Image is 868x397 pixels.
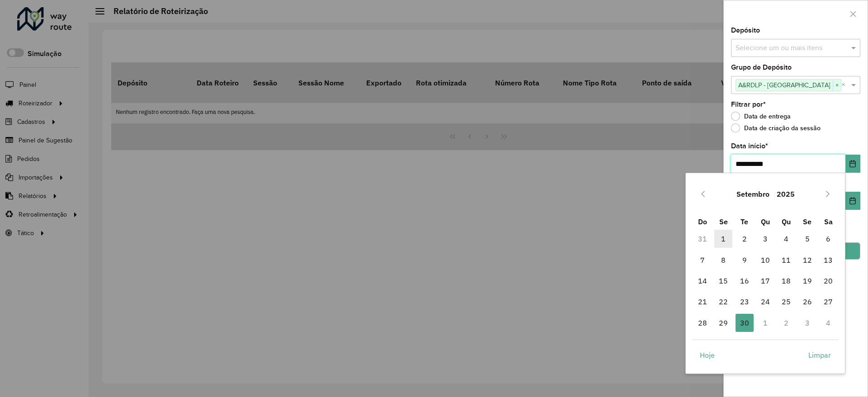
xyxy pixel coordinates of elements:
td: 26 [797,291,818,312]
span: Se [719,217,728,226]
span: 5 [798,230,816,248]
td: 11 [776,250,797,270]
td: 7 [692,250,713,270]
span: 8 [714,251,732,269]
td: 6 [818,228,839,249]
label: Data de criação da sessão [731,123,821,132]
span: 29 [714,314,732,332]
td: 9 [734,250,755,270]
button: Limpar [801,346,839,364]
span: 20 [819,272,837,290]
span: 24 [756,293,774,311]
span: 30 [736,314,754,332]
label: Depósito [731,25,760,36]
span: 16 [736,272,754,290]
span: Do [698,217,707,226]
td: 28 [692,312,713,333]
td: 10 [755,250,776,270]
td: 1 [755,312,776,333]
span: 28 [693,314,712,332]
td: 2 [776,312,797,333]
div: Choose Date [685,173,845,373]
td: 21 [692,291,713,312]
td: 31 [692,228,713,249]
span: Hoje [700,350,715,360]
td: 19 [797,270,818,291]
label: Data de entrega [731,112,791,121]
span: Clear all [841,80,849,90]
button: Previous Month [696,187,710,201]
td: 25 [776,291,797,312]
td: 20 [818,270,839,291]
span: 14 [693,272,712,290]
td: 12 [797,250,818,270]
span: Se [803,217,811,226]
td: 16 [734,270,755,291]
button: Choose Year [773,183,798,205]
td: 24 [755,291,776,312]
button: Hoje [692,346,722,364]
span: 22 [714,293,732,311]
td: 30 [734,312,755,333]
span: 25 [777,293,795,311]
span: 18 [777,272,795,290]
td: 3 [755,228,776,249]
button: Choose Month [733,183,773,205]
span: 27 [819,293,837,311]
span: Sa [824,217,833,226]
label: Data início [731,141,768,151]
button: Choose Date [845,155,860,173]
span: Qu [761,217,770,226]
span: A&RDLP - [GEOGRAPHIC_DATA] [736,80,833,90]
span: 7 [693,251,712,269]
td: 15 [713,270,734,291]
td: 27 [818,291,839,312]
td: 5 [797,228,818,249]
td: 18 [776,270,797,291]
span: × [833,80,841,91]
span: 11 [777,251,795,269]
span: Limpar [808,350,831,360]
label: Grupo de Depósito [731,62,792,73]
td: 14 [692,270,713,291]
td: 22 [713,291,734,312]
td: 8 [713,250,734,270]
span: 23 [736,293,754,311]
span: 19 [798,272,816,290]
td: 1 [713,228,734,249]
td: 4 [818,312,839,333]
label: Filtrar por [731,99,766,110]
span: 2 [736,230,754,248]
span: 1 [714,230,732,248]
span: Qu [782,217,791,226]
span: 26 [798,293,816,311]
td: 2 [734,228,755,249]
span: 9 [736,251,754,269]
button: Choose Date [845,192,860,210]
span: Te [741,217,748,226]
span: 4 [777,230,795,248]
button: Next Month [821,187,835,201]
span: 10 [756,251,774,269]
td: 13 [818,250,839,270]
span: 3 [756,230,774,248]
span: 17 [756,272,774,290]
td: 4 [776,228,797,249]
td: 23 [734,291,755,312]
td: 29 [713,312,734,333]
span: 21 [693,293,712,311]
span: 13 [819,251,837,269]
span: 15 [714,272,732,290]
td: 17 [755,270,776,291]
span: 12 [798,251,816,269]
span: 6 [819,230,837,248]
td: 3 [797,312,818,333]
